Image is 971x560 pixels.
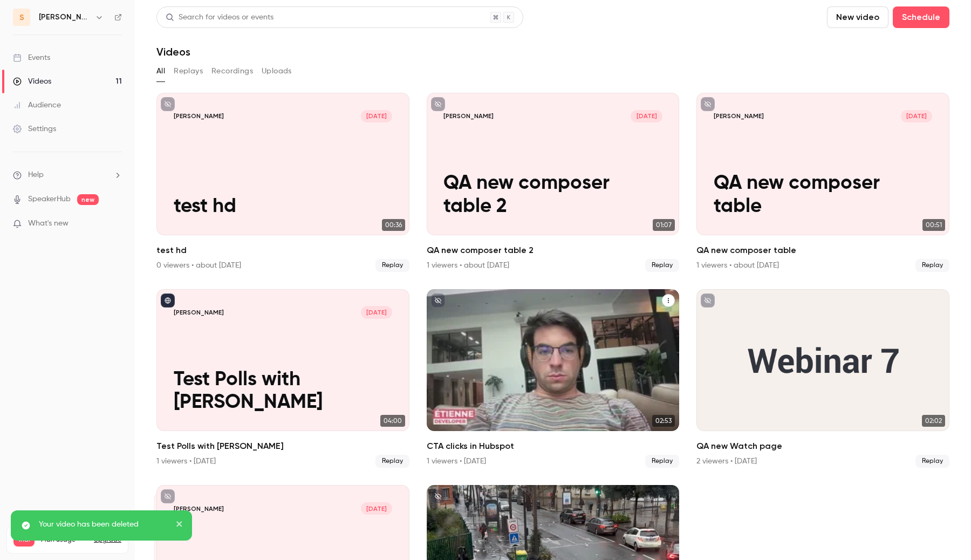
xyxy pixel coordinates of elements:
[380,415,405,427] span: 04:00
[696,93,949,272] li: QA new composer table
[156,45,190,58] h1: Videos
[714,112,764,120] p: [PERSON_NAME]
[13,76,51,87] div: Videos
[427,456,486,467] div: 1 viewers • [DATE]
[156,289,409,468] li: Test Polls with Kanta
[696,93,949,272] a: [PERSON_NAME][DATE]QA new composer table00:51QA new composer table1 viewers • about [DATE]Replay
[915,259,949,272] span: Replay
[893,6,949,28] button: Schedule
[427,289,680,468] a: 02:53CTA clicks in Hubspot1 viewers • [DATE]Replay
[13,169,122,181] li: help-dropdown-opener
[174,112,224,120] p: [PERSON_NAME]
[28,218,69,229] span: What's new
[431,97,445,111] button: unpublished
[701,97,715,111] button: unpublished
[174,308,224,317] p: [PERSON_NAME]
[174,195,392,218] p: test hd
[701,293,715,308] button: unpublished
[161,489,175,503] button: unpublished
[696,456,757,467] div: 2 viewers • [DATE]
[427,260,509,271] div: 1 viewers • about [DATE]
[13,100,61,111] div: Audience
[156,440,409,453] h2: Test Polls with [PERSON_NAME]
[166,12,273,23] div: Search for videos or events
[696,289,949,468] li: QA new Watch page
[156,244,409,257] h2: test hd
[696,244,949,257] h2: QA new composer table
[427,93,680,272] li: QA new composer table 2
[901,110,932,122] span: [DATE]
[696,260,779,271] div: 1 viewers • about [DATE]
[156,93,409,272] a: [PERSON_NAME][DATE]test hd00:36test hd0 viewers • about [DATE]Replay
[174,504,224,513] p: [PERSON_NAME]
[915,455,949,468] span: Replay
[382,219,405,231] span: 00:36
[443,172,662,218] p: QA new composer table 2
[211,63,253,80] button: Recordings
[28,194,71,205] a: SpeakerHub
[431,293,445,308] button: unpublished
[427,244,680,257] h2: QA new composer table 2
[262,63,292,80] button: Uploads
[922,415,945,427] span: 02:02
[174,63,203,80] button: Replays
[174,368,392,414] p: Test Polls with [PERSON_NAME]
[645,455,679,468] span: Replay
[156,289,409,468] a: [PERSON_NAME][DATE]Test Polls with [PERSON_NAME]04:00Test Polls with [PERSON_NAME]1 viewers • [DA...
[652,415,675,427] span: 02:53
[361,502,392,515] span: [DATE]
[156,456,216,467] div: 1 viewers • [DATE]
[427,289,680,468] li: CTA clicks in Hubspot
[109,219,122,229] iframe: Noticeable Trigger
[161,293,175,308] button: published
[443,112,494,120] p: [PERSON_NAME]
[427,440,680,453] h2: CTA clicks in Hubspot
[645,259,679,272] span: Replay
[375,259,409,272] span: Replay
[631,110,662,122] span: [DATE]
[361,110,392,122] span: [DATE]
[361,306,392,318] span: [DATE]
[653,219,675,231] span: 01:07
[827,6,888,28] button: New video
[375,455,409,468] span: Replay
[28,169,44,181] span: Help
[427,93,680,272] a: [PERSON_NAME][DATE]QA new composer table 201:07QA new composer table 21 viewers • about [DATE]Replay
[431,489,445,503] button: unpublished
[13,52,50,63] div: Events
[19,12,24,23] span: s
[161,97,175,111] button: unpublished
[696,440,949,453] h2: QA new Watch page
[156,93,409,272] li: test hd
[714,172,932,218] p: QA new composer table
[922,219,945,231] span: 00:51
[77,194,99,205] span: new
[156,260,241,271] div: 0 viewers • about [DATE]
[696,289,949,468] a: 02:02QA new Watch page2 viewers • [DATE]Replay
[176,519,183,532] button: close
[13,124,56,134] div: Settings
[39,519,168,530] p: Your video has been deleted
[39,12,91,23] h6: [PERSON_NAME]
[156,63,165,80] button: All
[156,6,949,554] section: Videos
